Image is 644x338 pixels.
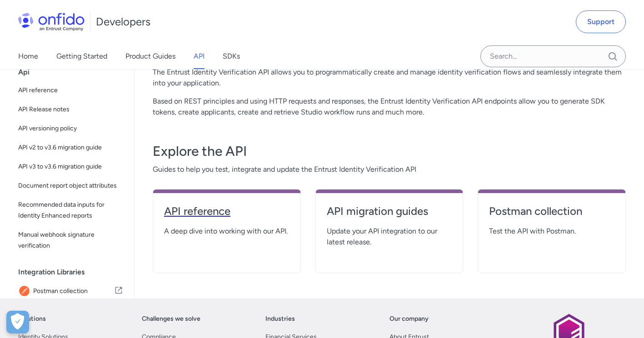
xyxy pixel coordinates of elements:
a: Challenges we solve [142,313,200,324]
h4: Postman collection [489,204,614,219]
span: Document report object attributes [18,180,123,191]
a: Getting Started [56,44,107,69]
div: Cookie Preferences [6,311,29,333]
a: API reference [164,204,290,226]
a: Document report object attributes [15,177,127,195]
button: Open Preferences [6,311,29,333]
a: Our company [389,313,429,324]
a: Solutions [18,313,46,324]
span: API v3 to v3.6 migration guide [18,161,123,172]
a: Support [576,10,626,33]
img: IconPostman collection [18,285,33,298]
div: Integration Libraries [18,263,130,281]
a: API [194,44,205,69]
img: Onfido Logo [18,13,85,31]
a: Home [18,44,38,69]
span: Manual webhook signature verification [18,229,123,251]
span: Update your API integration to our latest release. [327,226,452,248]
span: API v2 to v3.6 migration guide [18,142,123,153]
span: Recommended data inputs for Identity Enhanced reports [18,199,123,221]
h4: API reference [164,204,290,219]
p: Based on REST principles and using HTTP requests and responses, the Entrust Identity Verification... [153,96,626,118]
a: Recommended data inputs for Identity Enhanced reports [15,196,127,225]
a: Product Guides [125,44,175,69]
input: Onfido search input field [480,45,626,67]
span: API versioning policy [18,123,123,134]
span: A deep dive into working with our API. [164,226,290,237]
span: API Release notes [18,104,123,115]
a: SDKs [223,44,240,69]
span: Test the API with Postman. [489,226,614,237]
div: Api [18,63,130,81]
a: API v3 to v3.6 migration guide [15,158,127,176]
a: API migration guides [327,204,452,226]
h3: Explore the API [153,142,626,160]
span: Postman collection [33,285,114,298]
span: API reference [18,85,123,96]
a: API versioning policy [15,119,127,138]
span: Guides to help you test, integrate and update the Entrust Identity Verification API [153,164,626,175]
a: Industries [265,313,295,324]
a: IconPostman collectionPostman collection [15,281,127,301]
a: API reference [15,81,127,99]
h4: API migration guides [327,204,452,219]
a: Manual webhook signature verification [15,226,127,255]
h1: Developers [96,15,150,29]
p: The Entrust Identity Verification API allows you to programmatically create and manage identity v... [153,67,626,89]
a: API v2 to v3.6 migration guide [15,139,127,157]
a: Postman collection [489,204,614,226]
a: API Release notes [15,100,127,119]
